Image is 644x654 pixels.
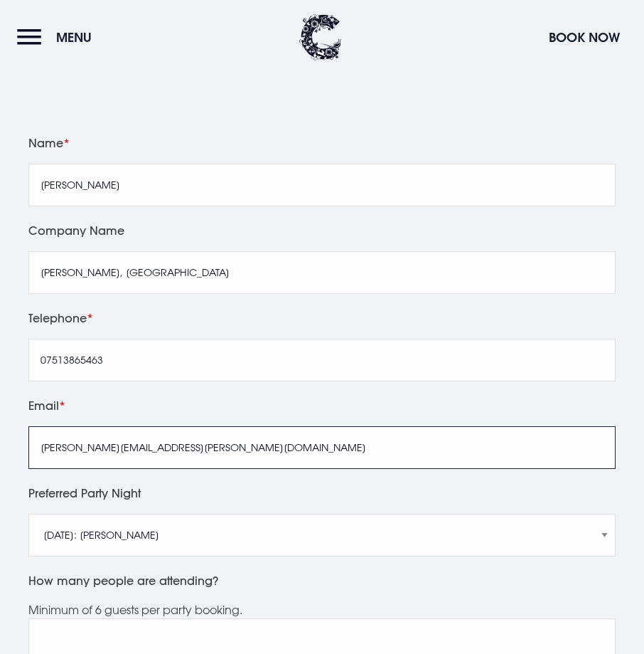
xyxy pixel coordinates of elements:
label: Name [28,133,616,153]
label: Email [28,396,616,416]
button: Book Now [542,22,627,53]
img: Clandeboye Lodge [299,14,342,60]
label: Telephone [28,308,616,328]
label: How many people are attending? [28,571,616,591]
span: Menu [56,29,92,46]
div: Minimum of 6 guests per party booking. [28,601,616,618]
button: Menu [17,22,99,53]
label: Preferred Party Night [28,483,616,503]
label: Company Name [28,221,616,241]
